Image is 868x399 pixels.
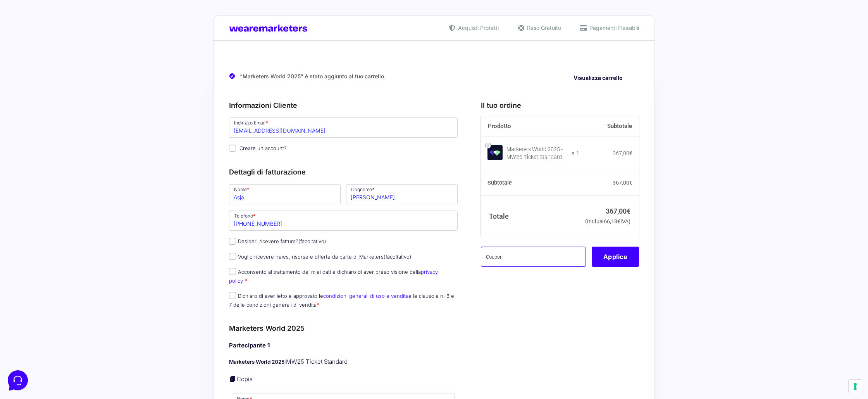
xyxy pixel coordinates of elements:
span: € [629,150,632,156]
th: Prodotto [481,116,580,136]
input: Voglio ricevere news, risorse e offerte da parte di Marketers(facoltativo) [229,253,236,260]
div: “Marketers World 2025” è stato aggiunto al tuo carrello. [229,67,639,86]
button: Inizia una conversazione [12,65,143,81]
span: Acquisti Protetti [456,24,499,32]
button: Applica [592,247,639,267]
img: dark [12,43,28,59]
strong: Marketers World 2025: [229,359,286,365]
a: Apri Centro Assistenza [83,96,143,102]
th: Subtotale [481,171,580,195]
span: € [627,207,630,215]
span: Le tue conversazioni [12,31,66,37]
span: (facoltativo) [298,238,326,244]
div: Marketers World 2025 - MW25 Ticket Standard [506,146,567,161]
p: MW25 Ticket Standard [229,358,458,366]
span: Pagamenti Flessibili [587,24,639,32]
h3: Informazioni Cliente [229,100,458,111]
label: Voglio ricevere news, risorse e offerte da parte di Marketers [229,254,412,260]
input: Acconsento al trattamento dei miei dati e dichiaro di aver preso visione dellaprivacy policy [229,268,236,275]
input: Dichiaro di aver letto e approvato lecondizioni generali di uso e venditae le clausole n. 6 e 7 d... [229,292,236,299]
span: Trova una risposta [12,96,60,102]
span: Creare un account? [239,145,287,151]
button: Messaggi [54,249,102,267]
input: Indirizzo Email * [229,117,458,138]
input: Coupon [481,247,586,267]
label: Desideri ricevere fattura? [229,238,326,244]
input: Nome * [229,184,341,204]
button: Home [6,249,54,267]
input: Cognome * [346,184,458,204]
span: 66,18 [604,218,620,225]
p: Home [23,260,36,267]
th: Subtotale [579,116,639,136]
a: Visualizza carrello [568,72,628,84]
input: Telefono * [229,211,458,231]
bdi: 367,00 [613,150,632,156]
img: dark [25,43,40,59]
button: Aiuto [101,249,149,267]
p: Aiuto [119,260,131,267]
iframe: Customerly Messenger Launcher [6,369,29,392]
h2: Ciao da Marketers 👋 [6,6,130,19]
strong: × 1 [572,150,579,157]
input: Cerca un articolo... [17,113,127,121]
a: Copia i dettagli dell'acquirente [229,375,237,383]
small: (inclusi IVA) [585,218,630,225]
span: (facoltativo) [384,254,412,260]
h4: Partecipante 1 [229,341,458,350]
img: Marketers World 2025 - MW25 Ticket Standard [487,145,503,160]
bdi: 367,00 [613,180,632,186]
input: Desideri ricevere fattura?(facoltativo) [229,238,236,245]
label: Acconsento al trattamento dei miei dati e dichiaro di aver preso visione della [229,269,438,284]
h3: Marketers World 2025 [229,323,458,333]
img: dark [37,43,53,59]
p: Messaggi [67,260,88,267]
span: Reso Gratuito [525,24,561,32]
span: € [617,218,620,225]
bdi: 367,00 [606,207,630,215]
button: Le tue preferenze relative al consenso per le tecnologie di tracciamento [849,380,862,393]
a: condizioni generali di uso e vendita [323,293,408,299]
input: Creare un account? [229,145,236,152]
span: Inizia una conversazione [50,70,114,76]
h3: Il tuo ordine [481,100,639,111]
a: Copia [237,375,253,383]
h3: Dettagli di fatturazione [229,167,458,177]
th: Totale [481,195,580,237]
label: Dichiaro di aver letto e approvato le e le clausole n. 6 e 7 delle condizioni generali di vendita [229,293,454,308]
span: € [629,180,632,186]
